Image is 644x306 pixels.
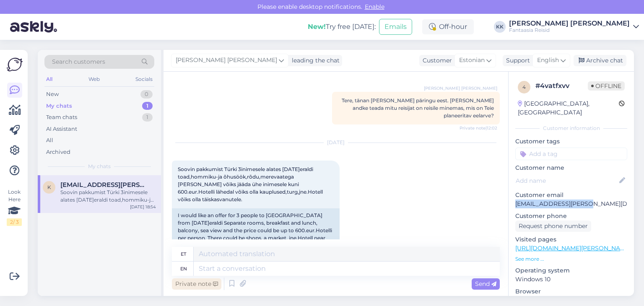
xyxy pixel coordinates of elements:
div: Soovin pakkumist Türki 3inimesele alates [DATE]eraldi toad,hommiku-ja õhusöök,rõdu,merevaatega [P... [60,189,156,204]
b: New! [308,23,326,31]
div: Archive chat [574,55,626,66]
div: AI Assistant [46,125,77,133]
div: New [46,90,59,99]
a: [URL][DOMAIN_NAME][PERSON_NAME] [515,244,631,252]
input: Add name [516,176,618,185]
div: Socials [134,74,154,85]
p: Customer email [515,191,627,200]
span: kaie.kirk@outlook.com [60,181,148,189]
p: [EMAIL_ADDRESS][PERSON_NAME][DOMAIN_NAME] [515,200,627,208]
div: Private note [172,278,221,290]
input: Add a tag [515,148,627,160]
span: Tere, tänan [PERSON_NAME] päringu eest. [PERSON_NAME] andke teada mitu reisijat on reisile minema... [342,97,494,119]
p: See more ... [515,255,627,263]
span: Private note | 12:02 [460,125,497,131]
a: [PERSON_NAME] [PERSON_NAME]Fantaasia Reisid [509,20,639,34]
div: [PERSON_NAME] [PERSON_NAME] [509,20,630,27]
span: [PERSON_NAME] [PERSON_NAME] [176,56,277,65]
div: Web [87,74,101,85]
div: [DATE] [172,139,500,146]
div: # 4vatfxvv [535,81,588,91]
div: 1 [142,113,153,122]
img: Askly Logo [7,57,23,73]
p: Operating system [515,266,627,275]
div: Archived [46,148,70,156]
p: Customer phone [515,212,627,220]
span: Enable [362,3,387,10]
div: [DATE] 18:54 [130,204,156,210]
p: Browser [515,287,627,296]
div: My chats [46,102,72,110]
div: All [46,136,53,145]
div: Customer [419,56,452,65]
p: Windows 10 [515,275,627,284]
div: Off-hour [422,19,474,34]
span: Offline [588,81,625,91]
div: et [181,247,186,261]
div: 1 [142,102,153,110]
div: Fantaasia Reisid [509,27,630,34]
span: k [47,184,51,190]
div: Support [503,56,530,65]
span: English [537,56,559,65]
div: 2 / 3 [7,218,22,226]
p: Customer name [515,163,627,172]
div: Look Here [7,188,22,226]
p: Customer tags [515,137,627,146]
span: [PERSON_NAME] [PERSON_NAME] [424,85,497,91]
p: Visited pages [515,235,627,244]
div: Try free [DATE]: [308,22,376,32]
div: I would like an offer for 3 people to [GEOGRAPHIC_DATA] from [DATE]eraldi Separate rooms, breakfa... [172,208,340,253]
span: Search customers [52,57,105,66]
span: 4 [522,84,526,90]
span: My chats [88,163,111,170]
span: Soovin pakkumist Türki 3inimesele alates [DATE]eraldi toad,hommiku-ja õhusöök,rõdu,merevaatega [P... [178,166,324,202]
div: 0 [140,90,153,99]
div: Customer information [515,124,627,132]
div: All [44,74,54,85]
div: Request phone number [515,220,591,232]
div: Team chats [46,113,77,122]
button: Emails [379,19,412,35]
span: Send [475,280,496,288]
div: KK [494,21,506,33]
div: en [180,262,187,276]
div: leading the chat [288,56,340,65]
div: [GEOGRAPHIC_DATA], [GEOGRAPHIC_DATA] [518,99,619,117]
span: Estonian [459,56,485,65]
